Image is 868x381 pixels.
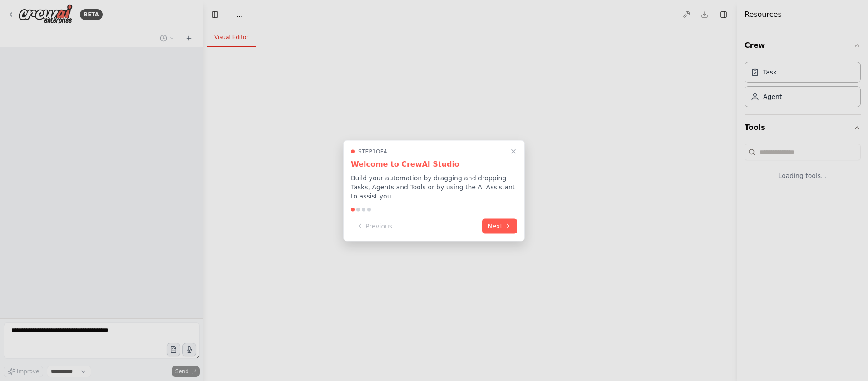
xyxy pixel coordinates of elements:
[351,218,398,233] button: Previous
[358,148,387,155] span: Step 1 of 4
[351,158,517,169] h3: Welcome to CrewAI Studio
[482,218,517,233] button: Next
[351,173,517,200] p: Build your automation by dragging and dropping Tasks, Agents and Tools or by using the AI Assista...
[209,8,222,21] button: Hide left sidebar
[508,146,519,157] button: Close walkthrough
